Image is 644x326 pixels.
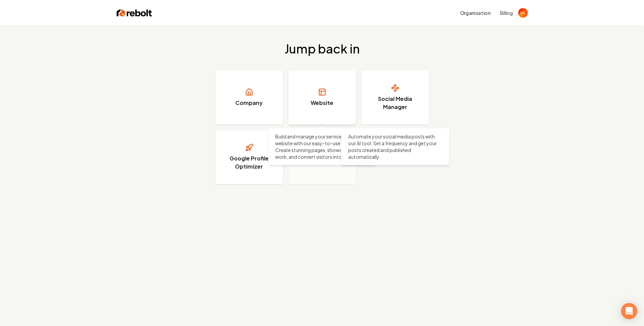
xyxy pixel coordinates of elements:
[456,7,495,19] button: Organization
[215,70,283,125] a: Company
[285,42,360,56] h2: Jump back in
[518,8,528,18] img: Michael Lin
[224,154,275,171] h3: Google Profile Optimizer
[361,70,429,125] a: Social Media Manager
[311,99,333,107] h3: Website
[370,95,421,111] h3: Social Media Manager
[235,99,263,107] h3: Company
[500,9,513,16] button: Billing
[117,8,152,18] img: Rebolt Logo
[348,133,442,160] p: Automate your social media posts with our AI tool. Set a frequency and get your posts created and...
[518,8,528,18] button: Open user button
[215,130,283,184] a: Google Profile Optimizer
[275,133,369,160] p: Build and manage your service business website with our easy-to-use editor. Create stunning pages...
[288,70,356,125] a: Website
[621,303,637,319] div: Open Intercom Messenger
